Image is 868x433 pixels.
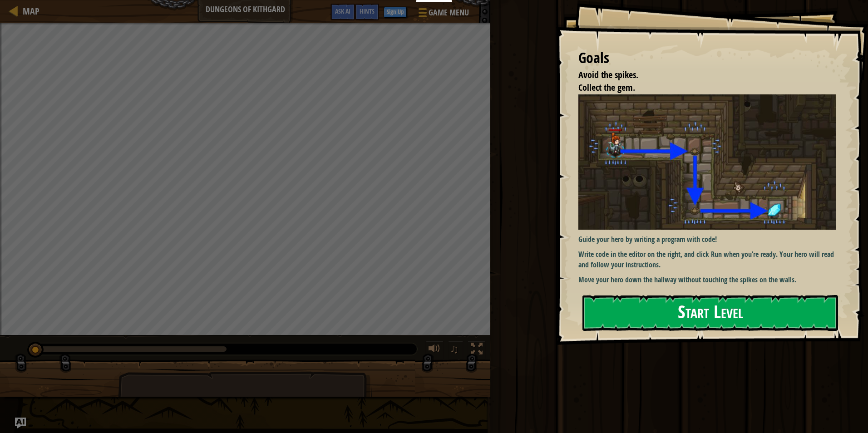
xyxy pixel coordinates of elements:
span: Game Menu [429,7,469,19]
span: Avoid the spikes. [578,69,638,81]
div: Goals [578,48,836,69]
li: Avoid the spikes. [567,69,834,82]
a: Map [18,5,39,17]
button: Toggle fullscreen [468,341,486,359]
p: Write code in the editor on the right, and click Run when you’re ready. Your hero will read it an... [578,249,843,270]
img: Dungeons of kithgard [578,94,843,230]
button: Sign Up [384,7,407,18]
button: Ask AI [15,418,26,428]
button: Game Menu [411,4,474,25]
p: Move your hero down the hallway without touching the spikes on the walls. [578,275,843,285]
button: Ask AI [330,4,355,20]
span: Map [23,5,39,17]
button: Adjust volume [425,341,444,359]
p: Guide your hero by writing a program with code! [578,234,843,245]
span: Collect the gem. [578,81,635,93]
span: ♫ [450,342,459,356]
span: Hints [360,7,375,15]
span: Ask AI [335,7,350,15]
li: Collect the gem. [567,81,834,94]
button: Start Level [582,295,838,331]
button: ♫ [448,341,464,359]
